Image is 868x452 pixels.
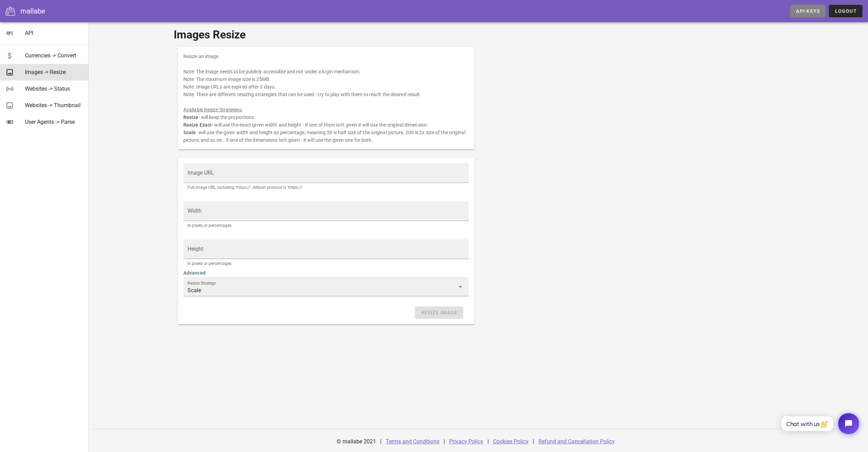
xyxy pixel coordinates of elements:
[774,407,865,440] iframe: Tidio Chat
[538,438,615,445] a: Refund and Cancellation Policy
[487,433,489,450] div: |
[20,6,45,16] div: mallabe
[493,438,529,445] a: Cookies Policy
[25,69,83,75] div: Images -> Resize
[25,102,83,109] div: Websites -> Thumbnail
[188,185,465,190] div: Full image URL, including 'https://', default protocol is 'https://'
[183,114,199,120] b: Resize
[332,433,380,450] div: © mallabe 2021
[834,8,857,14] span: Logout
[25,85,83,92] div: Websites -> Status
[386,438,439,445] a: Terms and Conditions
[790,5,825,17] a: API Keys
[183,122,212,128] b: Resize Exact
[449,438,483,445] a: Privacy Policy
[829,5,862,17] button: Logout
[796,8,820,14] span: API Keys
[25,52,83,59] div: Currencies -> Convert
[380,433,382,450] div: |
[25,119,83,125] div: User Agents -> Parse
[25,30,83,36] div: API
[444,433,445,450] div: |
[183,107,243,112] u: Available Resize Strategies:
[533,433,534,450] div: |
[183,269,469,277] h4: Advanced
[188,223,465,228] div: In pixels or percentages
[178,47,474,149] div: Resize an image. Note: The image needs to be publicly accessible and not under a login mechanism....
[183,130,196,135] b: Scale
[174,26,783,43] h1: Images Resize
[188,281,216,286] label: Resize Strategy
[188,261,465,266] div: In pixels or percentages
